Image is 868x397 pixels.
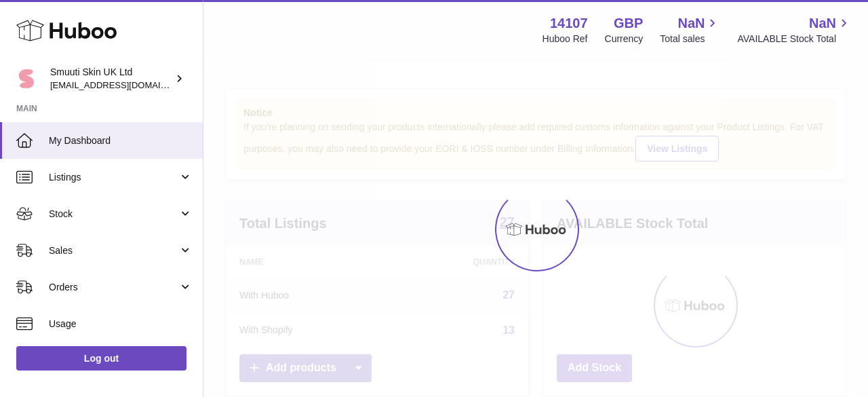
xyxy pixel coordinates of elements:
span: Sales [49,244,178,257]
div: Currency [605,33,644,45]
strong: 14107 [550,14,588,33]
span: [EMAIL_ADDRESS][DOMAIN_NAME] [50,79,199,90]
span: AVAILABLE Stock Total [737,33,852,45]
a: NaN Total sales [660,14,720,45]
div: Smuuti Skin UK Ltd [50,66,172,92]
span: Orders [49,281,178,294]
img: internalAdmin-14107@internal.huboo.com [16,69,37,89]
span: Listings [49,171,178,184]
span: Usage [49,318,193,330]
div: Huboo Ref [542,33,588,45]
span: NaN [677,14,705,33]
span: Total sales [660,33,720,45]
span: NaN [809,14,836,33]
span: Stock [49,208,178,221]
span: My Dashboard [49,134,193,147]
a: NaN AVAILABLE Stock Total [737,14,852,45]
strong: GBP [614,14,643,33]
a: Log out [16,346,186,371]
